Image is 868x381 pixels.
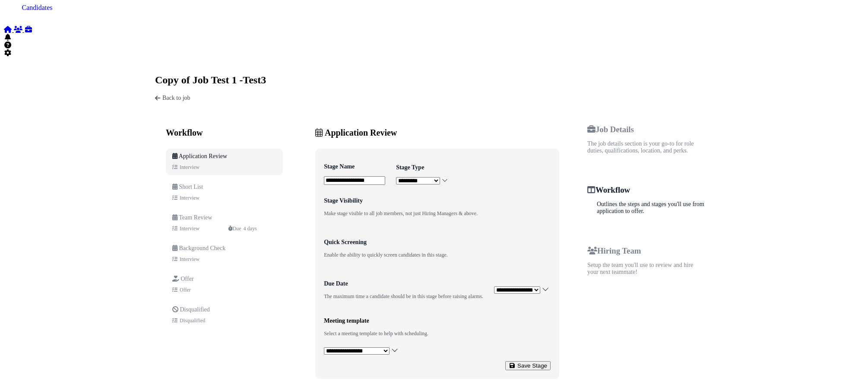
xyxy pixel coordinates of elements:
[22,4,53,12] div: Candidates
[180,317,205,324] div: Disqualified
[324,252,448,258] p: Enable the ability to quickly screen candidates in this stage.
[155,74,266,86] h2: Copy of Job Test 1 -Test3
[162,95,190,102] span: Back to job
[315,128,559,138] h2: Application Review
[587,262,704,276] p: Setup the team you'll use to review and hire your next teammate!
[179,184,203,190] span: Short List
[179,153,227,159] span: Application Review
[180,256,200,263] div: Interview
[324,163,385,170] h3: Stage Name
[324,239,448,246] h3: Quick Screening
[509,362,547,369] div: Save Stage
[597,201,704,215] p: Outlines the steps and stages you'll use from application to offer.
[180,287,191,293] div: Offer
[587,246,704,256] h3: Hiring Team
[180,225,200,232] div: Interview
[324,293,483,300] p: The maximum time a candidate should be in this stage before raising alarms.
[324,330,428,337] p: Select a meeting template to help with scheduling.
[324,197,478,204] h3: Stage Visibility
[180,306,210,313] span: Disqualified
[324,317,428,324] h3: Meeting template
[505,361,551,370] button: Save Stage
[587,185,704,195] h3: Workflow
[324,280,483,287] h3: Due Date
[181,276,194,282] span: Offer
[166,128,283,138] h2: Workflow
[228,225,241,232] div: Due
[587,125,704,134] h3: Job Details
[396,164,448,171] h3: Stage Type
[324,210,478,217] p: Make stage visible to all job members, not just Hiring Managers & above.
[179,214,212,221] span: Team Review
[180,164,200,171] div: Interview
[14,26,24,33] a: Candidates
[179,245,226,251] span: Background Check
[180,195,200,201] div: Interview
[228,225,257,232] div: 4 days
[587,140,704,154] p: The job details section is your go-to for role duties, qualifications, location, and perks.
